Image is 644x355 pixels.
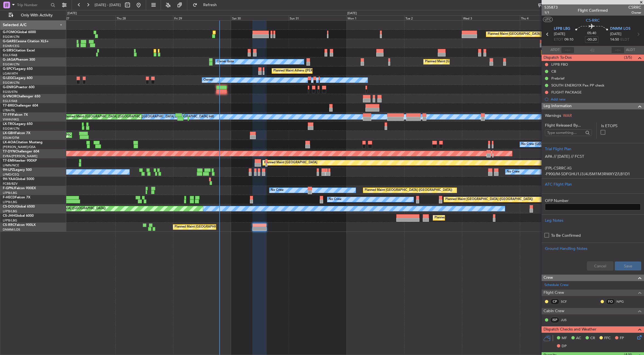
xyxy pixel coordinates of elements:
a: T7-DYNChallenger 604 [3,150,39,153]
span: G-LEGC [3,77,15,80]
a: G-SPCYLegacy 650 [3,67,33,71]
a: CS-JHHGlobal 6000 [3,214,34,218]
div: Warnings [542,113,644,119]
div: Planned Maint [GEOGRAPHIC_DATA] ([GEOGRAPHIC_DATA]) [425,58,513,66]
a: G-FOMOGlobal 6000 [3,31,36,34]
div: Wed 27 [58,15,115,20]
span: FFC [604,336,611,341]
a: G-SIRSCitation Excel [3,49,35,52]
a: EGGW/LTN [3,127,19,131]
span: [DATE] [610,31,621,37]
span: T7-FFI [3,113,13,117]
div: Thu 28 [115,15,173,20]
button: Refresh [190,1,223,9]
span: MF [562,336,567,341]
span: CR [590,336,595,341]
span: 535873 [544,4,558,10]
span: G-JAGA [3,58,16,61]
a: EVRA/[PERSON_NAME] [3,154,37,158]
div: Ground Handling Notes [545,246,641,252]
a: DNMM/LOS [3,228,20,232]
a: LFPB/LBG [3,218,17,223]
div: Thu 4 [520,15,578,20]
span: G-FOMO [3,31,17,34]
input: --:-- [561,47,574,53]
div: Tue 2 [404,15,462,20]
span: Owner [628,10,641,15]
span: Crew [544,275,553,281]
a: LFPB/LBG [3,191,17,195]
span: G-VNOR [3,95,16,98]
div: No Crew [271,186,284,194]
div: LFPB FBO [551,62,568,67]
label: Is ETOPS [601,123,641,129]
div: FLIGHT PACKAGE [551,90,582,95]
div: Planned Maint [GEOGRAPHIC_DATA] ([GEOGRAPHIC_DATA]) [174,223,262,231]
div: Flight Confirmed [578,8,608,13]
span: 14:50 [610,37,619,43]
a: 9H-YAAGlobal 5000 [3,177,34,181]
span: Flight Released By... [545,122,592,128]
button: Only With Activity [6,11,60,20]
div: Mon 1 [346,15,404,20]
a: EGGW/LTN [3,62,19,66]
a: G-GARECessna Citation XLS+ [3,40,49,43]
a: JUS [561,317,573,322]
span: [DATE] - [DATE] [95,3,121,8]
span: CSRRC [628,4,641,10]
a: F-HECDFalcon 7X [3,196,30,199]
a: EDLW/DTM [3,136,19,140]
span: T7-DYN [3,150,15,153]
a: T7-BREChallenger 604 [3,104,38,107]
span: F-HECD [3,196,15,199]
a: LX-GBHFalcon 7X [3,132,30,135]
a: SCF [561,299,573,304]
span: 1/1 [544,10,558,15]
div: Planned Maint Athens ([PERSON_NAME] Intl) [273,67,337,75]
span: WAR [563,113,572,118]
a: LTBA/ISL [3,108,15,112]
div: Planned Maint [GEOGRAPHIC_DATA] ([GEOGRAPHIC_DATA]) [488,30,575,38]
span: DNMM LOS [610,26,630,32]
a: T7-EMIHawker 900XP [3,159,37,162]
a: 9H-LPZLegacy 500 [3,168,32,172]
a: LFMN/NCE [3,163,19,167]
span: G-SIRS [3,49,13,52]
div: Planned Maint [GEOGRAPHIC_DATA] ([GEOGRAPHIC_DATA]) [445,195,533,204]
span: CS-RRC [586,18,600,23]
span: Dispatch To-Dos [544,55,572,61]
p: APA // [DATE] // FCST [545,154,641,159]
div: [DATE] [347,11,357,16]
div: Sat 30 [231,15,289,20]
a: G-LEGCLegacy 600 [3,77,33,80]
span: ALDT [626,47,635,53]
span: DP [562,344,567,349]
a: FCBB/BZV [3,182,18,186]
a: T7-FFIFalcon 7X [3,113,28,117]
div: Owner Ibiza [217,58,234,66]
span: ELDT [620,37,629,43]
div: Planned Maint [GEOGRAPHIC_DATA] ([GEOGRAPHIC_DATA] Intl) [64,113,157,121]
label: OFP Number [545,198,641,204]
span: ETOT [554,37,563,43]
a: EGGW/LTN [3,81,19,85]
a: LFPB/LBG [3,200,17,204]
p: -F900/M-SDFGHIJ1J3J4J5M1M3RWXYZ/LB1D1 [545,171,641,177]
div: No Crew [507,168,520,176]
span: LX-GBH [3,132,15,135]
div: CP [550,299,559,305]
div: [DATE] [67,11,77,16]
span: LX-AOA [3,141,16,144]
a: LFMD/CEQ [3,172,19,177]
span: Only With Activity [14,13,59,17]
button: UTC [543,17,553,22]
div: ATC Flight Plan [545,181,641,187]
div: Leg Notes [545,218,641,223]
div: Fri 29 [173,15,231,20]
span: Leg Information [544,103,572,109]
a: CS-RRCFalcon 900LX [3,223,36,227]
span: G-ENRG [3,86,16,89]
a: G-JAGAPhenom 300 [3,58,35,61]
span: CS-JHH [3,214,15,218]
a: EGLF/FAB [3,99,17,103]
